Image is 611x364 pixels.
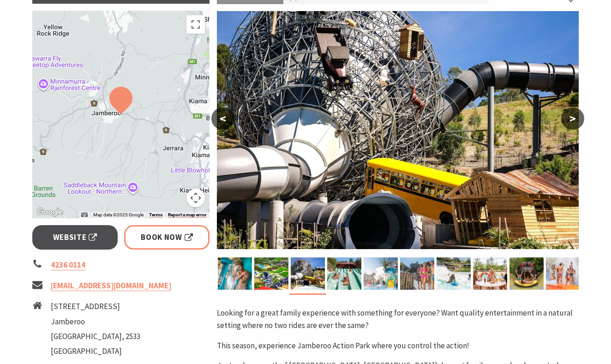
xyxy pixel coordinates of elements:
span: Book Now [141,231,193,244]
img: The Perfect Storm [217,11,579,249]
img: Fun for everyone at Banjo's Billabong [546,257,580,290]
p: Looking for a great family experience with something for everyone? Want quality entertainment in ... [217,307,579,332]
button: Map camera controls [186,189,205,207]
img: Google [35,206,65,218]
li: Jamberoo [51,316,140,328]
a: Terms (opens in new tab) [149,212,162,218]
li: [GEOGRAPHIC_DATA], 2533 [51,330,140,343]
img: Jamberoo Action Park [254,257,288,290]
img: The Perfect Storm [291,257,325,290]
img: Jamberoo Action Park [364,257,398,290]
img: Feel The Rush, race your mates - Octo-Racer, only at Jamberoo Action Park [437,257,471,290]
button: > [561,107,584,130]
a: Website [32,225,118,250]
span: Website [53,231,97,244]
a: Click to see this area on Google Maps [35,206,65,218]
a: 4236 0114 [51,260,85,270]
button: Toggle fullscreen view [186,15,205,34]
a: Book Now [124,225,210,250]
a: Report a map error [168,212,207,218]
button: < [211,107,234,130]
p: This season, experience Jamberoo Action Park where you control the action! [217,340,579,352]
a: [EMAIL_ADDRESS][DOMAIN_NAME] [51,280,171,291]
img: only at Jamberoo...where you control the action! [327,257,361,290]
li: [STREET_ADDRESS] [51,300,140,313]
span: Map data ©2025 Google [93,212,144,217]
img: Drop into the Darkness on The Taipan! [509,257,544,290]
img: Jamberoo...where you control the Action! [400,257,434,290]
img: Bombora Seafood Bombora Scoop [473,257,507,290]
li: [GEOGRAPHIC_DATA] [51,345,140,358]
button: Keyboard shortcuts [81,212,88,218]
img: A Truly Hair Raising Experience - The Stinger, only at Jamberoo! [218,257,252,290]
